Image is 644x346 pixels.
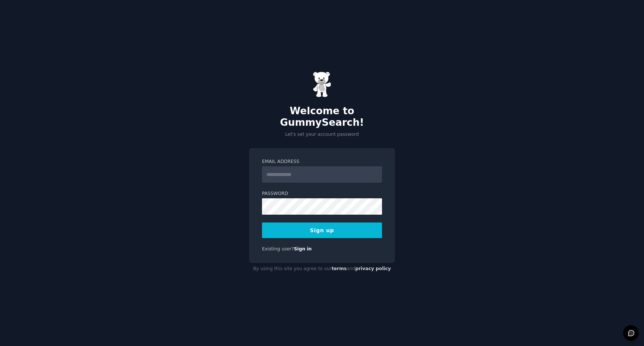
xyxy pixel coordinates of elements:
a: terms [332,266,347,271]
p: Let's set your account password [249,131,395,138]
button: Sign up [262,222,382,238]
img: Gummy Bear [313,71,331,97]
a: Sign in [294,246,312,252]
h2: Welcome to GummySearch! [249,105,395,129]
label: Email Address [262,158,382,165]
a: privacy policy [355,266,391,271]
div: By using this site you agree to our and [249,263,395,275]
span: Existing user? [262,246,294,252]
label: Password [262,190,382,197]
